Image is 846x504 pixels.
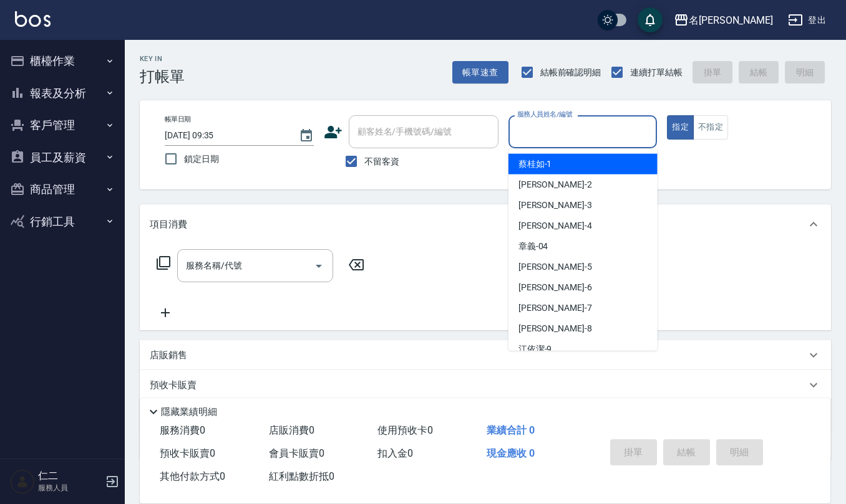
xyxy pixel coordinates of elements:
[5,141,120,174] button: 員工及薪資
[487,424,535,436] span: 業績合計 0
[667,115,694,140] button: 指定
[309,256,329,276] button: Open
[269,424,314,436] span: 店販消費 0
[518,178,592,191] span: [PERSON_NAME] -2
[783,9,831,32] button: 登出
[452,61,508,84] button: 帳單速查
[291,121,321,151] button: Choose date, selected date is 2025-09-09
[517,110,572,119] label: 服務人員姓名/編號
[150,218,187,231] p: 項目消費
[5,109,120,141] button: 客戶管理
[638,7,663,32] button: save
[5,173,120,206] button: 商品管理
[140,204,831,244] div: 項目消費
[518,260,592,273] span: [PERSON_NAME] -5
[669,7,778,33] button: 名[PERSON_NAME]
[160,424,205,436] span: 服務消費 0
[487,447,535,459] span: 現金應收 0
[161,406,217,419] p: 隱藏業績明細
[630,66,683,79] span: 連續打單結帳
[693,115,728,140] button: 不指定
[5,206,120,238] button: 行銷工具
[269,447,324,459] span: 會員卡販賣 0
[38,470,102,482] h5: 仁二
[364,155,399,168] span: 不留客資
[10,469,35,494] img: Person
[165,125,286,146] input: YYYY/MM/DD hh:mm
[518,240,548,253] span: 章義 -04
[140,55,185,63] h2: Key In
[689,12,773,28] div: 名[PERSON_NAME]
[38,482,102,493] p: 服務人員
[184,153,219,166] span: 鎖定日期
[518,281,592,294] span: [PERSON_NAME] -6
[140,370,831,400] div: 預收卡販賣
[5,45,120,77] button: 櫃檯作業
[518,343,552,356] span: 江依潔 -9
[540,66,601,79] span: 結帳前確認明細
[269,470,334,482] span: 紅利點數折抵 0
[150,349,187,362] p: 店販銷售
[518,158,552,171] span: 蔡桂如 -1
[140,68,185,85] h3: 打帳單
[377,447,413,459] span: 扣入金 0
[518,219,592,232] span: [PERSON_NAME] -4
[165,115,191,124] label: 帳單日期
[150,379,197,392] p: 預收卡販賣
[518,199,592,212] span: [PERSON_NAME] -3
[518,302,592,315] span: [PERSON_NAME] -7
[15,11,51,27] img: Logo
[140,340,831,370] div: 店販銷售
[160,447,215,459] span: 預收卡販賣 0
[160,470,225,482] span: 其他付款方式 0
[518,322,592,335] span: [PERSON_NAME] -8
[377,424,433,436] span: 使用預收卡 0
[5,77,120,110] button: 報表及分析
